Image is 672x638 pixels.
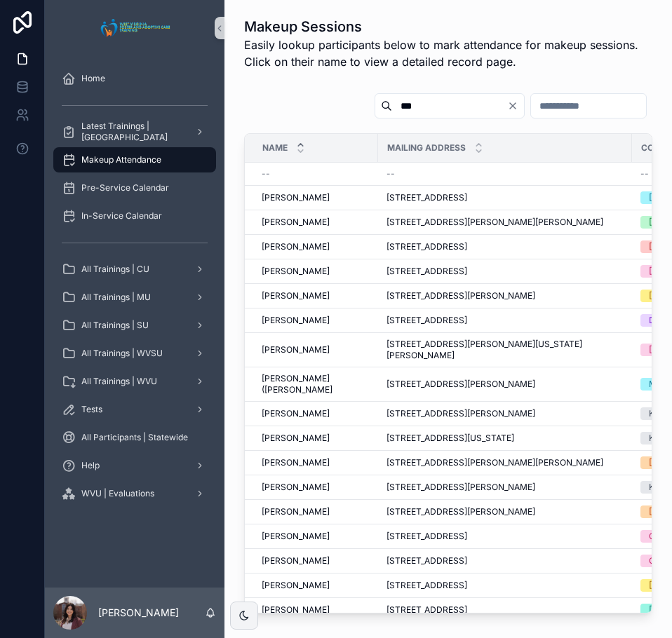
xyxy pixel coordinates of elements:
a: [PERSON_NAME] [262,217,370,228]
a: -- [387,168,624,179]
span: Help [81,460,100,471]
img: App logo [97,17,173,39]
a: Makeup Attendance [53,147,216,172]
span: In-Service Calendar [81,210,162,222]
div: Clay [649,555,667,567]
span: [PERSON_NAME] [262,580,330,591]
a: In-Service Calendar [53,203,216,229]
span: Name [262,142,288,154]
span: [STREET_ADDRESS] [387,555,467,566]
span: All Trainings | WVSU [81,348,163,359]
a: All Trainings | SU [53,313,216,338]
div: Clay [649,530,667,543]
p: [PERSON_NAME] [98,606,179,620]
span: Latest Trainings | [GEOGRAPHIC_DATA] [81,121,184,143]
span: All Trainings | SU [81,320,149,331]
span: [PERSON_NAME] [262,408,330,419]
span: [PERSON_NAME] [262,506,330,517]
a: [STREET_ADDRESS] [387,241,624,252]
a: Home [53,66,216,91]
a: [PERSON_NAME] [262,266,370,277]
a: [PERSON_NAME] [262,604,370,616]
a: [PERSON_NAME] [262,192,370,203]
a: WVU | Evaluations [53,481,216,506]
a: All Participants | Statewide [53,425,216,450]
span: Pre-Service Calendar [81,182,169,194]
span: [STREET_ADDRESS][PERSON_NAME][PERSON_NAME] [387,217,603,228]
a: [PERSON_NAME] [262,482,370,493]
span: [STREET_ADDRESS][US_STATE] [387,433,514,444]
a: [PERSON_NAME] [262,555,370,566]
a: [STREET_ADDRESS][PERSON_NAME] [387,408,624,419]
span: [PERSON_NAME] [262,604,330,616]
span: [PERSON_NAME] [262,241,330,252]
a: All Trainings | CU [53,257,216,282]
span: [STREET_ADDRESS] [387,315,467,326]
span: [PERSON_NAME] [262,457,330,468]
span: [STREET_ADDRESS][PERSON_NAME] [387,482,535,493]
a: [STREET_ADDRESS][PERSON_NAME][PERSON_NAME] [387,217,624,228]
span: Tests [81,404,102,415]
span: [STREET_ADDRESS] [387,192,467,203]
a: [PERSON_NAME] [262,290,370,301]
a: [STREET_ADDRESS][PERSON_NAME] [387,506,624,517]
a: [STREET_ADDRESS][PERSON_NAME] [387,379,624,390]
span: [PERSON_NAME] [262,433,330,444]
a: [PERSON_NAME] [262,433,370,444]
a: All Trainings | WVU [53,369,216,394]
span: Mailing Address [387,142,466,154]
a: [PERSON_NAME] [262,506,370,517]
span: [STREET_ADDRESS] [387,531,467,542]
span: Makeup Attendance [81,154,161,165]
a: [STREET_ADDRESS] [387,531,624,542]
span: [STREET_ADDRESS][PERSON_NAME][PERSON_NAME] [387,457,603,468]
a: Tests [53,397,216,422]
span: All Trainings | MU [81,292,151,303]
a: [STREET_ADDRESS][PERSON_NAME] [387,482,624,493]
span: [STREET_ADDRESS] [387,266,467,277]
a: Pre-Service Calendar [53,175,216,201]
span: -- [262,168,270,179]
span: [STREET_ADDRESS][PERSON_NAME] [387,408,535,419]
h1: Makeup Sessions [244,17,652,36]
a: [PERSON_NAME] [262,315,370,326]
span: [PERSON_NAME] [262,482,330,493]
span: [STREET_ADDRESS][PERSON_NAME] [387,290,535,301]
span: All Trainings | WVU [81,376,157,387]
button: Clear [507,100,524,111]
a: All Trainings | WVSU [53,341,216,366]
span: [PERSON_NAME] [262,531,330,542]
span: [STREET_ADDRESS] [387,580,467,591]
span: All Trainings | CU [81,264,149,275]
a: [STREET_ADDRESS] [387,315,624,326]
span: [STREET_ADDRESS][PERSON_NAME] [387,506,535,517]
a: [STREET_ADDRESS] [387,604,624,616]
span: [STREET_ADDRESS] [387,241,467,252]
span: [PERSON_NAME] [262,290,330,301]
a: [PERSON_NAME] [262,457,370,468]
span: [PERSON_NAME] [262,266,330,277]
a: [STREET_ADDRESS] [387,580,624,591]
span: -- [387,168,395,179]
a: [PERSON_NAME] [262,241,370,252]
a: [STREET_ADDRESS][PERSON_NAME][US_STATE][PERSON_NAME] [387,339,624,361]
span: Easily lookup participants below to mark attendance for makeup sessions. Click on their name to v... [244,36,652,70]
a: [PERSON_NAME] [262,531,370,542]
a: [PERSON_NAME] [262,344,370,355]
span: [STREET_ADDRESS] [387,604,467,616]
a: [STREET_ADDRESS] [387,192,624,203]
a: [STREET_ADDRESS][PERSON_NAME] [387,290,624,301]
span: [STREET_ADDRESS][PERSON_NAME] [387,379,535,390]
a: -- [262,168,370,179]
a: [STREET_ADDRESS][US_STATE] [387,433,624,444]
a: [STREET_ADDRESS] [387,266,624,277]
span: [PERSON_NAME] [262,217,330,228]
span: [PERSON_NAME] [262,192,330,203]
a: [PERSON_NAME] ([PERSON_NAME] [262,373,370,395]
a: [STREET_ADDRESS][PERSON_NAME][PERSON_NAME] [387,457,624,468]
a: Help [53,453,216,478]
div: scrollable content [45,56,224,588]
span: All Participants | Statewide [81,432,188,443]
